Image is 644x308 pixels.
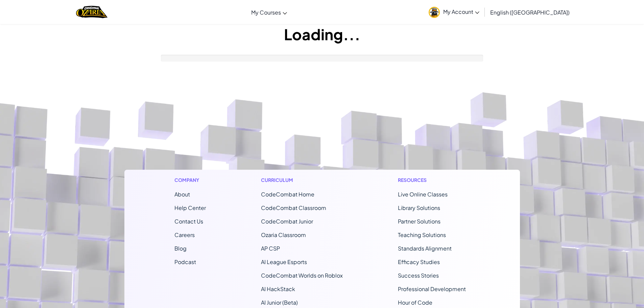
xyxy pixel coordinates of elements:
[398,285,466,292] a: Professional Development
[425,1,483,23] a: My Account
[398,299,432,306] a: Hour of Code
[261,299,298,306] a: AI Junior (Beta)
[398,231,446,238] a: Teaching Solutions
[174,258,196,265] a: Podcast
[76,5,108,19] a: Ozaria by CodeCombat logo
[398,272,439,279] a: Success Stories
[174,176,206,184] h1: Company
[261,176,343,184] h1: Curriculum
[429,7,440,18] img: avatar
[261,272,343,279] a: CodeCombat Worlds on Roblox
[174,204,206,211] a: Help Center
[261,231,306,238] a: Ozaria Classroom
[261,245,280,252] a: AP CSP
[398,176,470,184] h1: Resources
[398,191,448,198] a: Live Online Classes
[261,218,313,225] a: CodeCombat Junior
[443,8,479,15] span: My Account
[490,9,570,16] span: English ([GEOGRAPHIC_DATA])
[76,5,108,19] img: Home
[174,218,203,225] span: Contact Us
[398,258,440,265] a: Efficacy Studies
[174,231,195,238] a: Careers
[398,245,452,252] a: Standards Alignment
[248,3,290,21] a: My Courses
[174,245,187,252] a: Blog
[398,204,440,211] a: Library Solutions
[261,191,314,198] span: CodeCombat Home
[261,258,307,265] a: AI League Esports
[261,285,295,292] a: AI HackStack
[487,3,573,21] a: English ([GEOGRAPHIC_DATA])
[174,191,190,198] a: About
[261,204,326,211] a: CodeCombat Classroom
[398,218,440,225] a: Partner Solutions
[251,9,281,16] span: My Courses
